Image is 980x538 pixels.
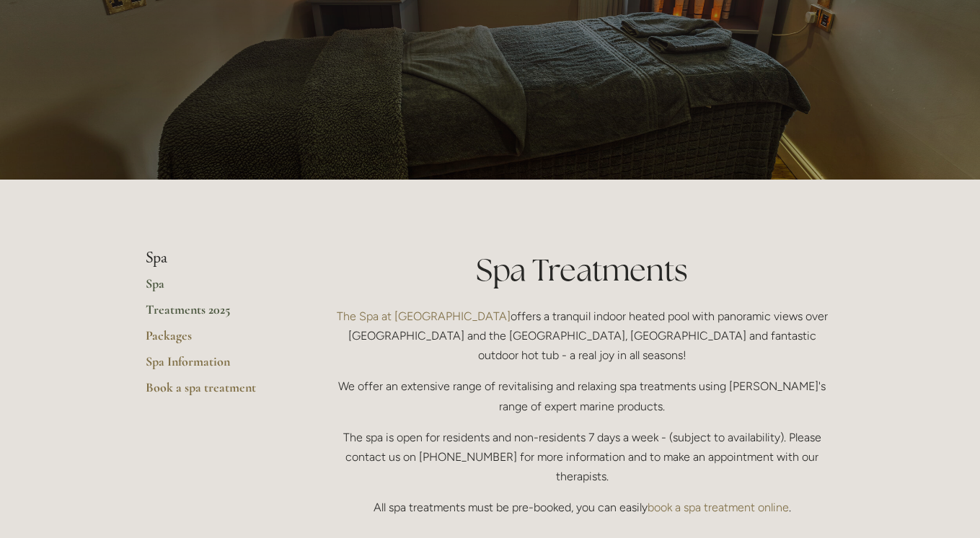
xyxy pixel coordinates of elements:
[330,307,835,366] p: offers a tranquil indoor heated pool with panoramic views over [GEOGRAPHIC_DATA] and the [GEOGRAP...
[146,353,283,379] a: Spa Information
[330,428,835,487] p: The spa is open for residents and non-residents 7 days a week - (subject to availability). Please...
[330,376,835,415] p: We offer an extensive range of revitalising and relaxing spa treatments using [PERSON_NAME]'s ran...
[648,500,789,514] a: book a spa treatment online
[146,379,283,405] a: Book a spa treatment
[146,301,283,327] a: Treatments 2025
[146,275,283,301] a: Spa
[146,327,283,353] a: Packages
[337,309,511,323] a: The Spa at [GEOGRAPHIC_DATA]
[330,249,835,291] h1: Spa Treatments
[330,498,835,517] p: All spa treatments must be pre-booked, you can easily .
[146,249,283,268] li: Spa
